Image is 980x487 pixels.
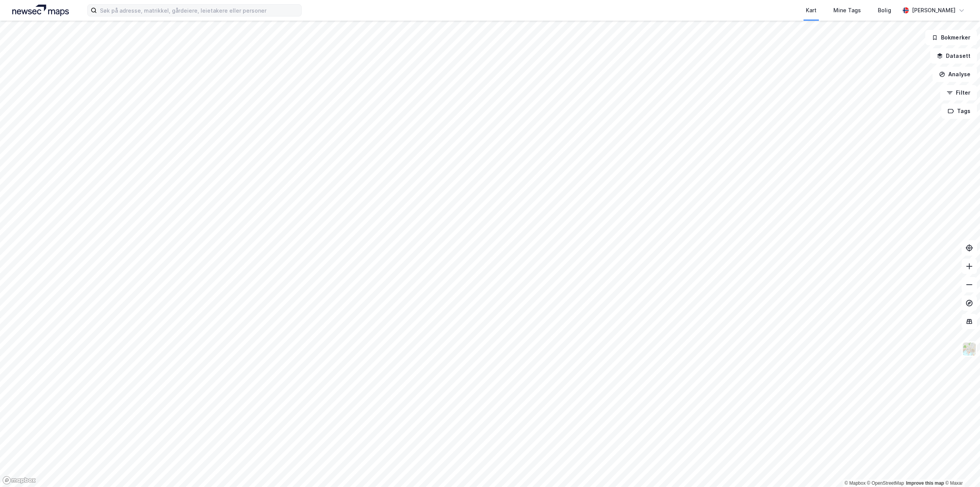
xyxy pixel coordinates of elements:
[867,480,904,486] a: OpenStreetMap
[925,30,977,45] button: Bokmerker
[97,5,301,16] input: Søk på adresse, matrikkel, gårdeiere, leietakere eller personer
[942,450,980,487] iframe: Chat Widget
[941,103,977,119] button: Tags
[930,48,977,64] button: Datasett
[2,476,36,485] a: Mapbox homepage
[12,5,69,16] img: logo.a4113a55bc3d86da70a041830d287a7e.svg
[806,6,817,15] div: Kart
[962,342,977,356] img: Z
[942,450,980,487] div: Kontrollprogram for chat
[940,85,977,100] button: Filter
[878,6,891,15] div: Bolig
[912,6,955,15] div: [PERSON_NAME]
[933,67,977,82] button: Analyse
[906,480,944,486] a: Improve this map
[833,6,861,15] div: Mine Tags
[844,480,866,486] a: Mapbox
